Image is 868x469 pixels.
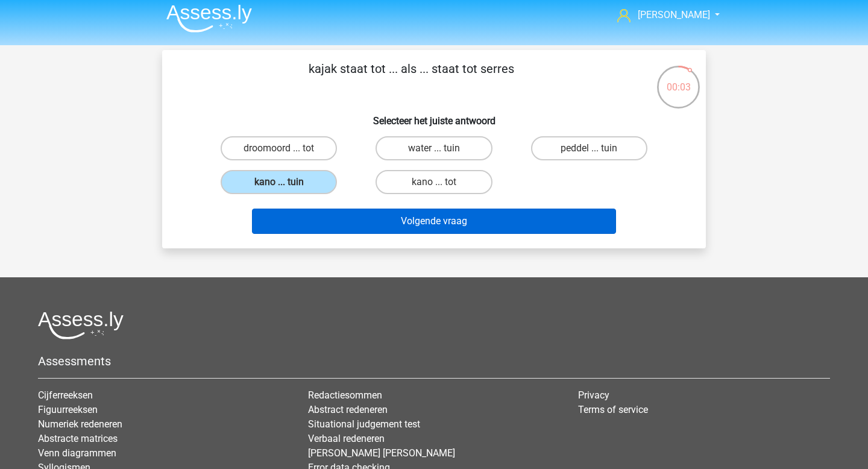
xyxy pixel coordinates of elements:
[612,8,711,22] a: [PERSON_NAME]
[181,105,687,127] h6: Selecteer het juiste antwoord
[38,354,830,368] h5: Assessments
[638,9,710,20] span: [PERSON_NAME]
[578,404,648,415] a: Terms of service
[656,65,701,95] div: 00:03
[38,418,122,430] a: Numeriek redeneren
[38,433,118,444] a: Abstracte matrices
[252,209,617,234] button: Volgende vraag
[578,389,609,401] a: Privacy
[531,136,647,160] label: peddel ... tuin
[38,389,93,401] a: Cijferreeksen
[308,404,388,415] a: Abstract redeneren
[38,447,116,459] a: Venn diagrammen
[221,170,337,194] label: kano ... tuin
[181,60,641,96] p: kajak staat tot ... als ... staat tot serres
[376,136,492,160] label: water ... tuin
[376,170,492,194] label: kano ... tot
[38,311,124,339] img: Assessly logo
[308,418,420,430] a: Situational judgement test
[166,4,252,33] img: Assessly
[38,404,98,415] a: Figuurreeksen
[308,433,385,444] a: Verbaal redeneren
[308,447,455,459] a: [PERSON_NAME] [PERSON_NAME]
[221,136,337,160] label: droomoord ... tot
[308,389,382,401] a: Redactiesommen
